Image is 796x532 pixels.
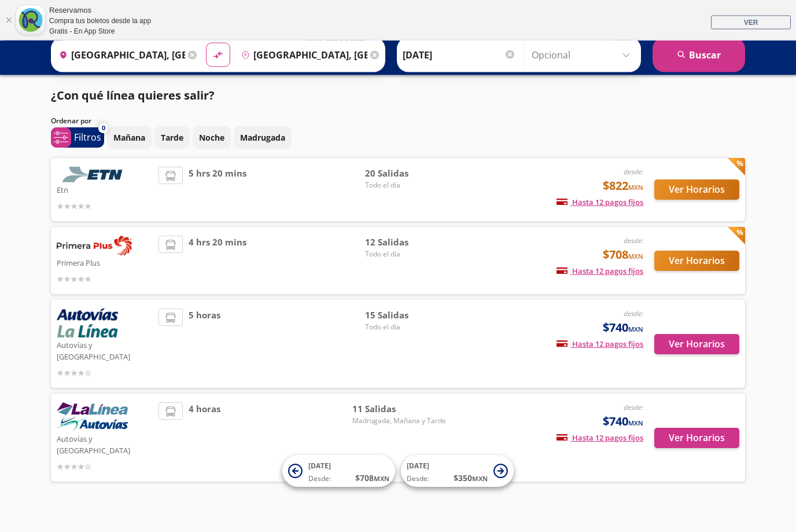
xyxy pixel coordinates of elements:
[282,456,395,487] button: [DATE]Desde:$708MXN
[365,250,446,260] span: Todo el día
[237,41,367,69] input: Buscar Destino
[74,131,101,145] p: Filtros
[51,87,215,105] p: ¿Con qué línea quieres salir?
[308,461,331,471] span: [DATE]
[628,184,643,192] small: MXN
[189,236,246,286] span: 4 hrs 20 mins
[603,413,643,431] span: $740
[51,128,104,148] button: 0Filtros
[374,475,389,483] small: MXN
[603,320,643,337] span: $740
[352,416,446,427] span: Madrugada, Mañana y Tarde
[113,132,145,144] p: Mañana
[654,180,739,200] button: Ver Horarios
[624,403,643,413] em: desde:
[557,266,643,277] span: Hasta 12 pagos fijos
[154,127,190,149] button: Tarde
[5,17,12,24] a: Cerrar
[603,178,643,195] span: $822
[401,456,514,487] button: [DATE]Desde:$350MXN
[308,474,331,485] span: Desde:
[624,236,643,246] em: desde:
[365,181,446,191] span: Todo el día
[603,247,643,264] span: $708
[57,167,132,183] img: Etn
[234,127,292,149] button: Madrugada
[654,428,739,449] button: Ver Horarios
[365,309,446,322] span: 15 Salidas
[51,116,91,127] p: Ordenar por
[193,127,231,149] button: Noche
[744,19,758,27] span: VER
[240,132,285,144] p: Madrugada
[454,472,488,485] span: $ 350
[403,41,516,69] input: Elegir Fecha
[49,16,151,26] div: Compra tus boletos desde la app
[407,474,429,485] span: Desde:
[57,256,153,270] p: Primera Plus
[628,325,643,334] small: MXN
[407,461,429,471] span: [DATE]
[654,335,739,355] button: Ver Horarios
[557,433,643,443] span: Hasta 12 pagos fijos
[352,403,446,416] span: 11 Salidas
[107,127,152,149] button: Mañana
[102,124,105,134] span: 0
[189,309,220,380] span: 5 horas
[654,251,739,271] button: Ver Horarios
[711,16,791,30] a: VER
[57,432,153,457] p: Autovías y [GEOGRAPHIC_DATA]
[49,26,151,36] div: Gratis - En App Store
[557,197,643,208] span: Hasta 12 pagos fijos
[365,236,446,250] span: 12 Salidas
[189,403,220,474] span: 4 horas
[532,41,635,69] input: Opcional
[189,167,246,213] span: 5 hrs 20 mins
[199,132,224,144] p: Noche
[628,419,643,428] small: MXN
[161,132,183,144] p: Tarde
[624,309,643,319] em: desde:
[54,41,185,69] input: Buscar Origen
[57,309,118,338] img: Autovías y La Línea
[57,236,132,256] img: Primera Plus
[557,339,643,350] span: Hasta 12 pagos fijos
[624,167,643,177] em: desde:
[49,5,151,16] div: Reservamos
[57,403,128,432] img: Autovías y La Línea
[355,472,389,485] span: $ 708
[365,167,446,181] span: 20 Salidas
[653,38,745,72] button: Buscar
[628,252,643,261] small: MXN
[365,322,446,333] span: Todo el día
[57,338,153,363] p: Autovías y [GEOGRAPHIC_DATA]
[57,183,153,197] p: Etn
[472,475,488,483] small: MXN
